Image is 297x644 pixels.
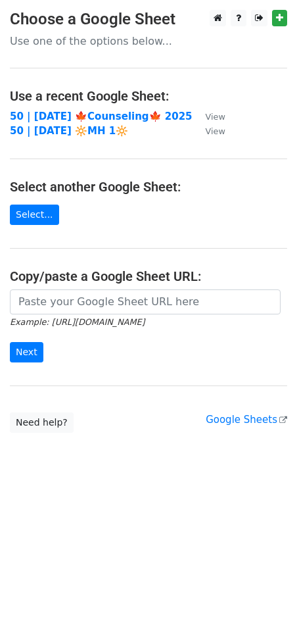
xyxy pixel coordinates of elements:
[10,317,145,327] small: Example: [URL][DOMAIN_NAME]
[10,342,43,362] input: Next
[193,111,225,122] a: View
[193,125,225,137] a: View
[206,414,287,426] a: Google Sheets
[10,10,287,29] h3: Choose a Google Sheet
[10,111,193,122] a: 50 | [DATE] 🍁Counseling🍁 2025
[206,112,225,122] small: View
[10,412,74,433] a: Need help?
[206,126,225,136] small: View
[10,268,287,284] h4: Copy/paste a Google Sheet URL:
[10,125,128,137] a: 50 | [DATE] 🔆MH 1🔆
[10,179,287,195] h4: Select another Google Sheet:
[10,205,59,225] a: Select...
[10,88,287,104] h4: Use a recent Google Sheet:
[10,289,281,314] input: Paste your Google Sheet URL here
[10,34,287,48] p: Use one of the options below...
